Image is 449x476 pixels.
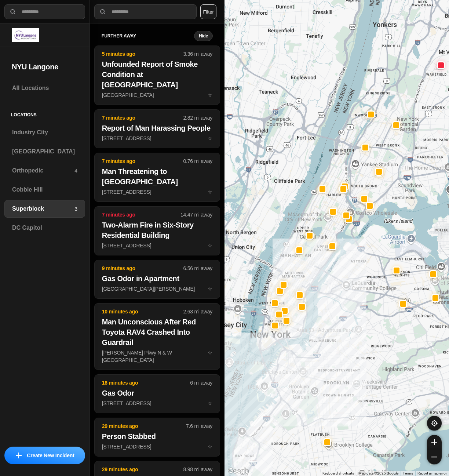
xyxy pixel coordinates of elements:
[94,109,220,148] button: 7 minutes ago2.82 mi awayReport of Man Harassing People[STREET_ADDRESS]star
[12,147,77,156] h3: [GEOGRAPHIC_DATA]
[199,33,208,39] small: Hide
[4,124,85,141] a: Industry City
[183,265,212,272] p: 6.56 mi away
[12,28,39,42] img: logo
[403,471,413,475] a: Terms (opens in new tab)
[9,8,17,15] img: search
[226,466,251,476] img: Google
[102,265,183,272] p: 9 minutes ago
[208,400,212,406] span: star
[74,205,77,212] p: 3
[102,431,212,442] h2: Person Stabbed
[102,114,183,121] p: 7 minutes ago
[27,452,74,459] p: Create New Incident
[4,447,85,464] button: iconCreate New Incident
[12,128,77,137] h3: Industry City
[102,273,212,284] h2: Gas Odor in Apartment
[102,400,212,407] p: [STREET_ADDRESS]
[102,285,212,292] p: [GEOGRAPHIC_DATA][PERSON_NAME]
[102,157,183,165] p: 7 minutes ago
[102,422,186,430] p: 29 minutes ago
[102,123,212,133] h2: Report of Man Harassing People
[102,59,212,90] h2: Unfounded Report of Smoke Condition at [GEOGRAPHIC_DATA]
[12,185,77,194] h3: Cobble Hill
[94,400,220,406] a: 18 minutes ago6 mi awayGas Odor[STREET_ADDRESS]star
[4,181,85,199] a: Cobble Hill
[186,422,212,430] p: 7.6 mi away
[208,444,212,450] span: star
[94,286,220,292] a: 9 minutes ago6.56 mi awayGas Odor in Apartment[GEOGRAPHIC_DATA][PERSON_NAME]star
[4,162,85,179] a: Orthopedic4
[12,204,74,213] h3: Superblock
[427,450,442,464] button: zoom-out
[12,166,74,175] h3: Orthopedic
[102,388,212,398] h2: Gas Odor
[200,4,216,19] button: Filter
[427,435,442,450] button: zoom-in
[322,471,354,476] button: Keyboard shortcuts
[4,219,85,237] a: DC Capitol
[102,466,183,473] p: 29 minutes ago
[94,92,220,98] a: 5 minutes ago3.36 mi awayUnfounded Report of Smoke Condition at [GEOGRAPHIC_DATA][GEOGRAPHIC_DATA...
[102,308,183,315] p: 10 minutes ago
[417,471,447,475] a: Report a map error
[208,350,212,356] span: star
[4,103,85,124] h5: Locations
[94,260,220,299] button: 9 minutes ago6.56 mi awayGas Odor in Apartment[GEOGRAPHIC_DATA][PERSON_NAME]star
[94,418,220,457] button: 29 minutes ago7.6 mi awayPerson Stabbed[STREET_ADDRESS]star
[94,153,220,202] button: 7 minutes ago0.76 mi awayMan Threatening to [GEOGRAPHIC_DATA][STREET_ADDRESS]star
[16,453,22,458] img: icon
[102,50,183,58] p: 5 minutes ago
[102,166,212,187] h2: Man Threatening to [GEOGRAPHIC_DATA]
[180,211,212,218] p: 14.47 mi away
[183,157,212,165] p: 0.76 mi away
[102,349,212,364] p: [PERSON_NAME] Pkwy N & W [GEOGRAPHIC_DATA]
[102,211,180,218] p: 7 minutes ago
[183,466,212,473] p: 8.98 mi away
[431,454,437,460] img: zoom-out
[12,224,77,232] h3: DC Capitol
[102,91,212,99] p: [GEOGRAPHIC_DATA]
[102,188,212,196] p: [STREET_ADDRESS]
[4,79,85,97] a: All Locations
[183,308,212,315] p: 2.63 mi away
[4,143,85,160] a: [GEOGRAPHIC_DATA]
[102,443,212,450] p: [STREET_ADDRESS]
[94,242,220,248] a: 7 minutes ago14.47 mi awayTwo-Alarm Fire in Six-Story Residential Building[STREET_ADDRESS]star
[208,189,212,195] span: star
[94,303,220,370] button: 10 minutes ago2.63 mi awayMan Unconscious After Red Toyota RAV4 Crashed Into Guardrail[PERSON_NAM...
[102,220,212,240] h2: Two-Alarm Fire in Six-Story Residential Building
[102,379,190,386] p: 18 minutes ago
[226,466,251,476] a: Open this area in Google Maps (opens a new window)
[99,8,106,15] img: search
[190,379,212,386] p: 6 mi away
[102,242,212,249] p: [STREET_ADDRESS]
[94,374,220,413] button: 18 minutes ago6 mi awayGas Odor[STREET_ADDRESS]star
[208,243,212,248] span: star
[94,206,220,255] button: 7 minutes ago14.47 mi awayTwo-Alarm Fire in Six-Story Residential Building[STREET_ADDRESS]star
[427,416,442,430] button: recenter
[208,92,212,98] span: star
[94,46,220,105] button: 5 minutes ago3.36 mi awayUnfounded Report of Smoke Condition at [GEOGRAPHIC_DATA][GEOGRAPHIC_DATA...
[208,135,212,141] span: star
[94,189,220,195] a: 7 minutes ago0.76 mi awayMan Threatening to [GEOGRAPHIC_DATA][STREET_ADDRESS]star
[102,33,194,39] h5: further away
[431,439,437,445] img: zoom-in
[102,317,212,348] h2: Man Unconscious After Red Toyota RAV4 Crashed Into Guardrail
[94,443,220,450] a: 29 minutes ago7.6 mi awayPerson Stabbed[STREET_ADDRESS]star
[183,50,212,58] p: 3.36 mi away
[208,286,212,292] span: star
[431,420,438,426] img: recenter
[12,62,78,72] h2: NYU Langone
[12,84,77,92] h3: All Locations
[183,114,212,121] p: 2.82 mi away
[94,349,220,356] a: 10 minutes ago2.63 mi awayMan Unconscious After Red Toyota RAV4 Crashed Into Guardrail[PERSON_NAM...
[358,471,398,475] span: Map data ©2025 Google
[94,135,220,141] a: 7 minutes ago2.82 mi awayReport of Man Harassing People[STREET_ADDRESS]star
[194,31,213,41] button: Hide
[102,135,212,142] p: [STREET_ADDRESS]
[74,167,77,174] p: 4
[4,200,85,218] a: Superblock3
